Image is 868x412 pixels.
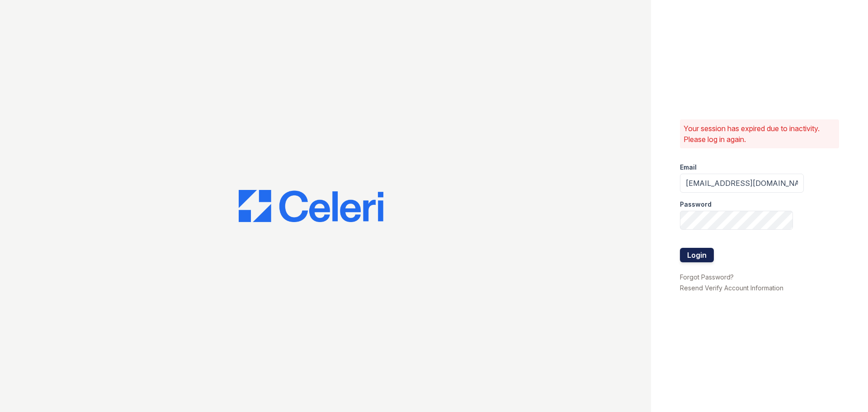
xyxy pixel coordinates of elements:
[680,273,734,281] a: Forgot Password?
[680,248,714,262] button: Login
[680,163,697,172] label: Email
[680,284,783,292] a: Resend Verify Account Information
[239,190,383,223] img: CE_Logo_Blue-a8612792a0a2168367f1c8372b55b34899dd931a85d93a1a3d3e32e68fde9ad4.png
[684,123,835,145] p: Your session has expired due to inactivity. Please log in again.
[680,200,712,209] label: Password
